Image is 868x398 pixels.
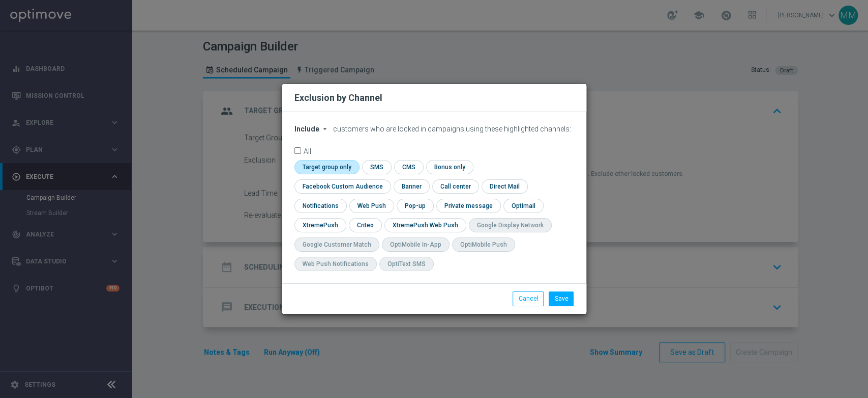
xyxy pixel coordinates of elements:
div: customers who are locked in campaigns using these highlighted channels: [294,125,574,134]
h2: Exclusion by Channel [294,92,382,104]
span: Include [294,125,319,133]
i: arrow_drop_down [321,125,329,133]
button: Cancel [513,291,544,306]
div: OptiMobile In-App [390,241,441,249]
button: Include arrow_drop_down [294,125,332,134]
div: OptiText SMS [387,260,426,269]
div: OptiMobile Push [460,241,507,249]
div: Google Display Network [477,221,544,230]
div: Web Push Notifications [303,260,369,269]
div: Google Customer Match [303,241,371,249]
label: All [304,147,311,154]
button: Save [549,291,574,306]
